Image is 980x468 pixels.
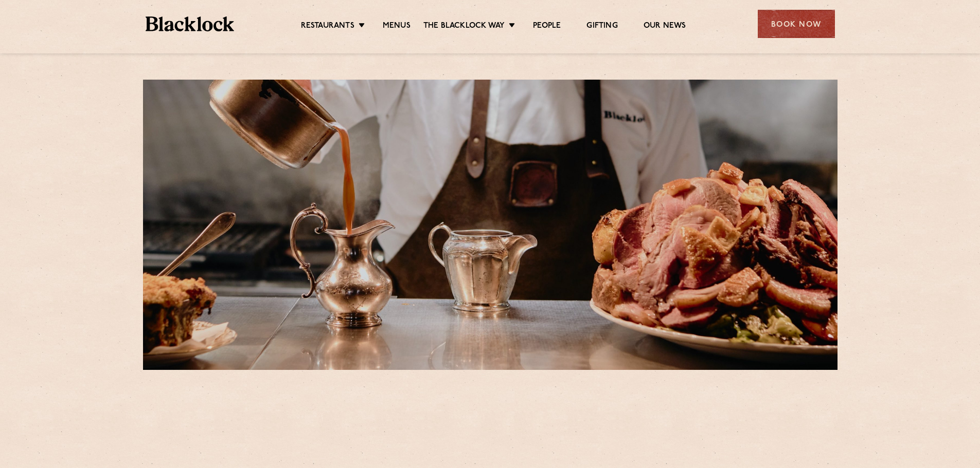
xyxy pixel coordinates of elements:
div: Book Now [758,10,835,38]
a: Our News [644,21,686,32]
a: Gifting [586,21,617,32]
img: BL_Textured_Logo-footer-cropped.svg [146,16,235,31]
a: Restaurants [301,21,354,32]
a: People [533,21,561,32]
a: Menus [383,21,411,32]
a: The Blacklock Way [423,21,505,32]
